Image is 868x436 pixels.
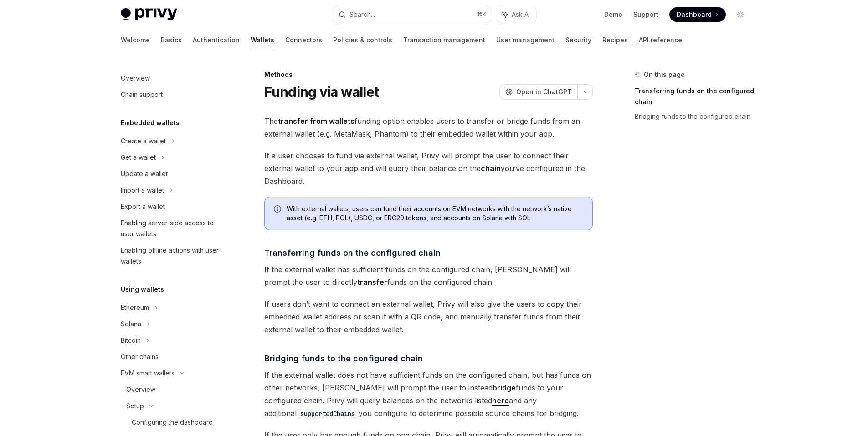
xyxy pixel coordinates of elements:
a: Dashboard [669,7,726,22]
span: Dashboard [677,10,712,19]
div: Ethereum [121,302,149,313]
span: Transferring funds on the configured chain [264,247,441,259]
span: If users don’t want to connect an external wallet, Privy will also give the users to copy their e... [264,298,593,336]
strong: transfer [357,278,387,287]
a: Other chains [113,349,230,365]
a: Security [565,29,591,51]
a: API reference [639,29,682,51]
div: Import a wallet [121,185,164,196]
span: On this page [644,69,685,80]
button: Ask AI [496,6,536,23]
img: light logo [121,8,177,21]
strong: bridge [493,383,516,392]
span: ⌘ K [477,11,486,18]
a: Enabling offline actions with user wallets [113,242,230,269]
div: Configuring the dashboard [132,417,213,428]
button: Toggle dark mode [733,7,748,22]
a: Overview [113,381,230,398]
code: supportedChains [297,409,359,419]
a: User management [496,29,555,51]
div: Other chains [121,351,159,362]
a: Wallets [251,29,274,51]
a: Bridging funds to the configured chain [635,109,755,124]
a: Transaction management [403,29,485,51]
div: Update a wallet [121,168,168,179]
a: Support [633,10,658,19]
div: Get a wallet [121,152,156,163]
div: Create a wallet [121,136,166,147]
div: Solana [121,319,141,330]
a: Configuring the dashboard [113,414,230,431]
div: Export a wallet [121,201,165,212]
a: Enabling server-side access to user wallets [113,215,230,242]
span: Ask AI [512,10,530,19]
div: Chain support [121,89,163,100]
a: Recipes [602,29,628,51]
div: Enabling server-side access to user wallets [121,218,225,239]
div: Setup [126,401,144,411]
a: Basics [161,29,182,51]
a: Overview [113,70,230,86]
div: Search... [349,9,375,20]
div: Methods [264,70,593,79]
a: chain [481,164,501,173]
span: Open in ChatGPT [516,87,572,96]
a: Chain support [113,86,230,103]
div: Overview [121,73,150,84]
a: Update a wallet [113,166,230,182]
button: Open in ChatGPT [499,84,577,100]
div: Bitcoin [121,335,141,346]
div: EVM smart wallets [121,368,175,379]
a: here [492,396,509,406]
a: Authentication [193,29,240,51]
strong: transfer from wallets [278,117,354,126]
h5: Using wallets [121,284,164,295]
svg: Info [274,205,283,214]
a: Welcome [121,29,150,51]
a: supportedChains [297,409,359,418]
a: Export a wallet [113,198,230,215]
a: Transferring funds on the configured chain [635,84,755,109]
a: Policies & controls [333,29,392,51]
div: Enabling offline actions with user wallets [121,245,225,267]
a: Demo [604,10,622,19]
a: Connectors [285,29,322,51]
span: Bridging funds to the configured chain [264,352,423,365]
h5: Embedded wallets [121,117,180,128]
div: Overview [126,384,155,395]
button: Search...⌘K [332,6,492,23]
span: The funding option enables users to transfer or bridge funds from an external wallet (e.g. MetaMa... [264,115,593,140]
span: If a user chooses to fund via external wallet, Privy will prompt the user to connect their extern... [264,149,593,188]
span: If the external wallet has sufficient funds on the configured chain, [PERSON_NAME] will prompt th... [264,263,593,289]
span: With external wallets, users can fund their accounts on EVM networks with the network’s native as... [287,204,583,223]
span: If the external wallet does not have sufficient funds on the configured chain, but has funds on o... [264,369,593,420]
h1: Funding via wallet [264,84,379,100]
